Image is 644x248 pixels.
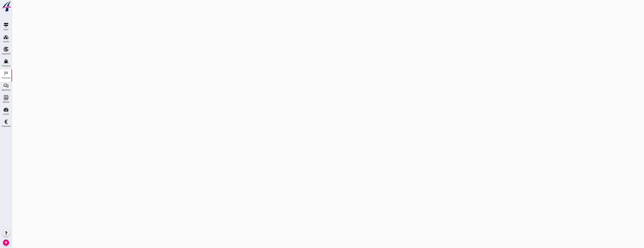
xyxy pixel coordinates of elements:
[2,53,11,55] div: Capaciteit
[3,113,9,115] div: Inzicht
[3,101,9,103] div: Relatie
[4,29,8,31] div: Kaart
[1,1,11,12] img: logo-small.a267ee39.svg
[2,77,10,79] div: Terminals
[2,65,11,67] div: Transport
[3,240,9,246] i: account_circle
[3,41,9,43] div: Vracht
[2,89,10,91] div: Berichten
[2,125,11,127] div: Financieel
